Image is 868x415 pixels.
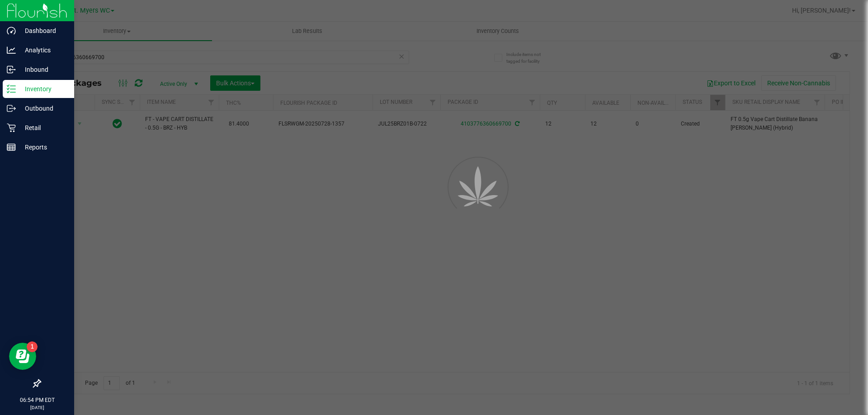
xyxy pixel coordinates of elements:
[16,142,70,153] p: Reports
[4,404,70,411] p: [DATE]
[4,396,70,404] p: 06:54 PM EDT
[7,65,16,74] inline-svg: Inbound
[7,46,16,55] inline-svg: Analytics
[16,103,70,114] p: Outbound
[7,123,16,132] inline-svg: Retail
[7,26,16,35] inline-svg: Dashboard
[16,84,70,94] p: Inventory
[9,343,36,370] iframe: Resource center
[7,84,16,93] inline-svg: Inventory
[16,45,70,56] p: Analytics
[16,64,70,75] p: Inbound
[16,122,70,133] p: Retail
[27,341,38,352] iframe: Resource center unread badge
[16,25,70,36] p: Dashboard
[7,143,16,152] inline-svg: Reports
[7,104,16,113] inline-svg: Outbound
